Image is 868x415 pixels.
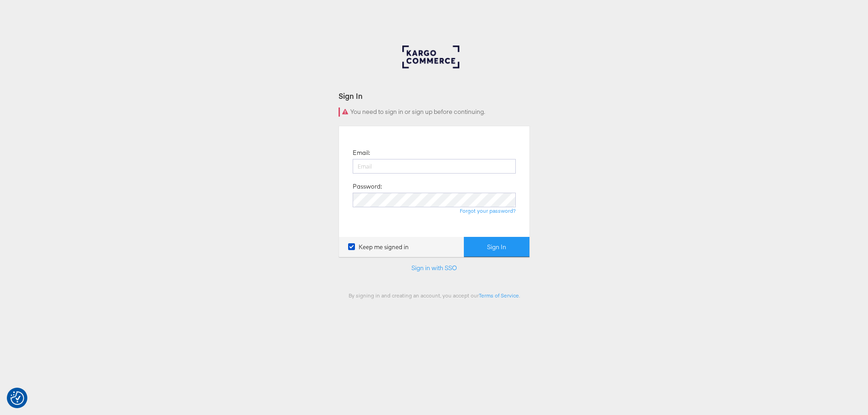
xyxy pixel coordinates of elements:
[10,391,24,405] img: Revisit consent button
[353,159,516,174] input: Email
[348,243,409,251] label: Keep me signed in
[353,182,382,191] label: Password:
[460,207,516,214] a: Forgot your password?
[411,264,457,272] a: Sign in with SSO
[339,108,530,117] div: You need to sign in or sign up before continuing.
[353,149,370,157] label: Email:
[339,91,530,101] div: Sign In
[10,391,24,405] button: Consent Preferences
[464,237,529,257] button: Sign In
[339,292,530,299] div: By signing in and creating an account, you accept our .
[479,292,519,299] a: Terms of Service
